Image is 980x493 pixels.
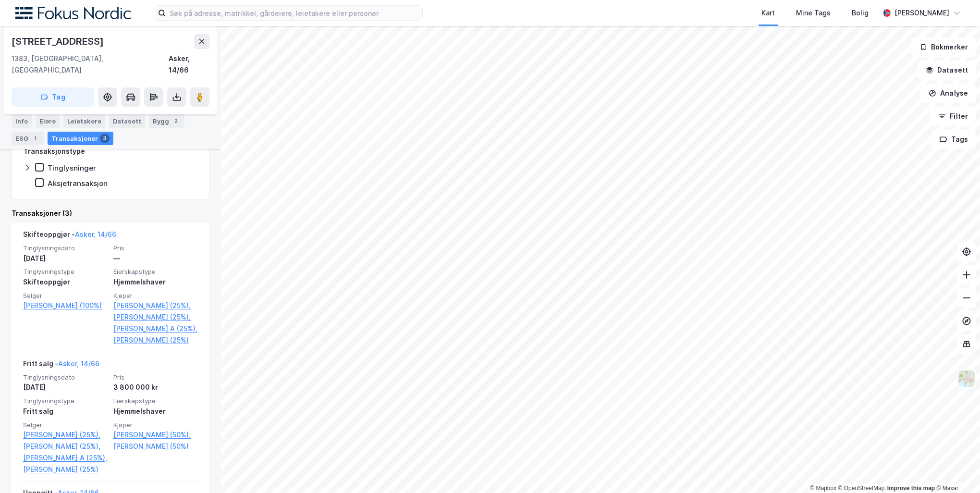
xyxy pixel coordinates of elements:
div: 3 800 000 kr [113,382,198,393]
a: [PERSON_NAME] A (25%), [23,452,108,464]
button: Filter [930,107,976,126]
div: 2 [171,116,181,126]
a: [PERSON_NAME] (100%) [23,300,108,311]
div: Eiere [36,114,60,128]
div: Transaksjoner (3) [12,208,209,219]
div: Bolig [852,7,869,19]
div: [DATE] [23,253,108,264]
div: Kart [761,7,775,19]
button: Datasett [918,61,976,80]
span: Kjøper [113,292,198,300]
button: Bokmerker [911,37,976,57]
div: ESG [12,132,44,145]
a: [PERSON_NAME] (25%), [23,429,108,441]
span: Tinglysningsdato [23,244,108,252]
span: Selger [23,421,108,429]
span: Tinglysningstype [23,397,108,405]
a: Asker, 14/66 [75,230,116,238]
span: Tinglysningsdato [23,373,108,382]
div: Tinglysninger [48,163,96,173]
a: [PERSON_NAME] (25%), [113,311,198,323]
div: Asker, 14/66 [169,53,209,76]
div: Leietakere [63,114,105,128]
div: [DATE] [23,382,108,393]
button: Tags [931,130,976,149]
div: Hjemmelshaver [113,406,198,417]
div: Bygg [149,114,184,128]
a: [PERSON_NAME] (25%), [23,441,108,452]
iframe: Chat Widget [932,447,980,493]
div: 3 [100,134,110,143]
div: Transaksjonstype [24,146,85,157]
div: Transaksjoner [48,132,113,145]
div: Fritt salg [23,406,108,417]
div: 1 [30,134,40,143]
div: Kontrollprogram for chat [932,447,980,493]
div: Mine Tags [796,7,831,19]
img: Z [957,370,976,388]
div: Datasett [109,114,145,128]
span: Pris [113,373,198,382]
button: Tag [12,87,94,107]
a: [PERSON_NAME] (50%) [113,441,198,452]
span: Kjøper [113,421,198,429]
div: Skifteoppgjør - [23,229,116,244]
a: [PERSON_NAME] (50%), [113,429,198,441]
a: [PERSON_NAME] A (25%), [113,323,198,334]
input: Søk på adresse, matrikkel, gårdeiere, leietakere eller personer [166,6,422,20]
span: Tinglysningstype [23,268,108,276]
div: 1383, [GEOGRAPHIC_DATA], [GEOGRAPHIC_DATA] [12,53,169,76]
div: — [113,253,198,264]
div: [PERSON_NAME] [894,7,949,19]
div: Hjemmelshaver [113,276,198,288]
div: Skifteoppgjør [23,276,108,288]
button: Analyse [920,84,976,103]
a: [PERSON_NAME] (25%) [113,334,198,346]
a: Improve this map [887,485,935,492]
a: Asker, 14/66 [58,359,99,368]
span: Eierskapstype [113,397,198,405]
span: Pris [113,244,198,252]
a: [PERSON_NAME] (25%) [23,464,108,475]
div: Fritt salg - [23,358,99,373]
img: fokus-nordic-logo.8a93422641609758e4ac.png [15,7,131,20]
a: OpenStreetMap [838,485,885,492]
div: Info [12,114,32,128]
a: [PERSON_NAME] (25%), [113,300,198,311]
a: Mapbox [810,485,836,492]
div: [STREET_ADDRESS] [12,34,106,49]
div: Aksjetransaksjon [48,179,108,188]
span: Eierskapstype [113,268,198,276]
span: Selger [23,292,108,300]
